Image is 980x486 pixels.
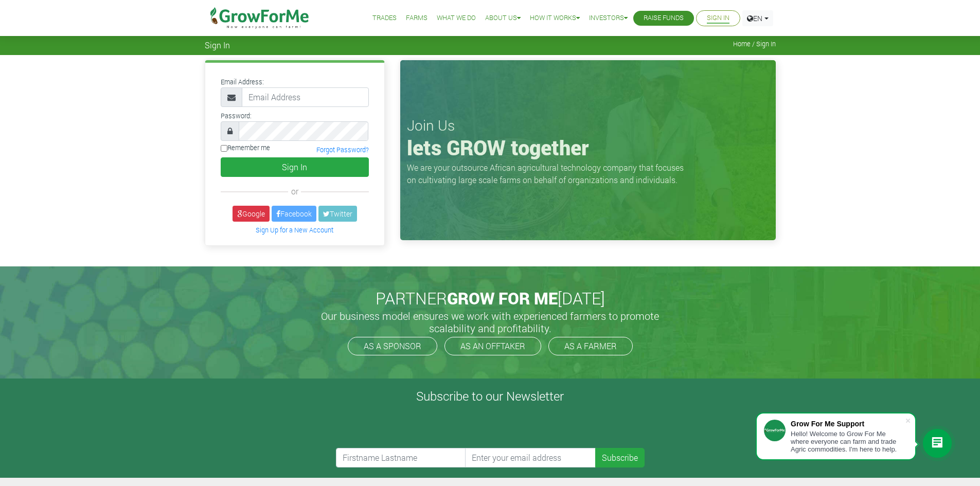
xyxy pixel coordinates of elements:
[221,111,252,121] label: Password:
[447,287,558,309] span: GROW FOR ME
[316,146,369,154] a: Forgot Password?
[242,87,369,107] input: Email Address
[310,310,670,334] h5: Our business model ensures we work with experienced farmers to promote scalability and profitabil...
[221,143,270,153] label: Remember me
[336,448,467,467] input: Firstname Lastname
[336,408,492,448] iframe: reCAPTCHA
[530,13,580,24] a: How it Works
[595,448,645,467] button: Subscribe
[548,337,633,355] a: AS A FARMER
[372,13,397,24] a: Trades
[589,13,628,24] a: Investors
[13,389,967,404] h4: Subscribe to our Newsletter
[406,13,427,24] a: Farms
[644,13,684,24] a: Raise Funds
[791,430,905,453] div: Hello! Welcome to Grow For Me where everyone can farm and trade Agric commodities. I'm here to help.
[221,145,227,152] input: Remember me
[407,117,769,134] h3: Join Us
[221,185,369,197] div: or
[233,206,270,222] a: Google
[742,10,773,26] a: EN
[791,420,905,428] div: Grow For Me Support
[221,157,369,177] button: Sign In
[256,226,333,234] a: Sign Up for a New Account
[485,13,521,24] a: About Us
[407,135,769,160] h1: lets GROW together
[209,289,772,308] h2: PARTNER [DATE]
[437,13,476,24] a: What We Do
[465,448,596,467] input: Enter your email address
[407,161,690,186] p: We are your outsource African agricultural technology company that focuses on cultivating large s...
[444,337,541,355] a: AS AN OFFTAKER
[733,40,776,48] span: Home / Sign In
[707,13,729,24] a: Sign In
[221,77,264,87] label: Email Address:
[205,40,230,50] span: Sign In
[348,337,437,355] a: AS A SPONSOR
